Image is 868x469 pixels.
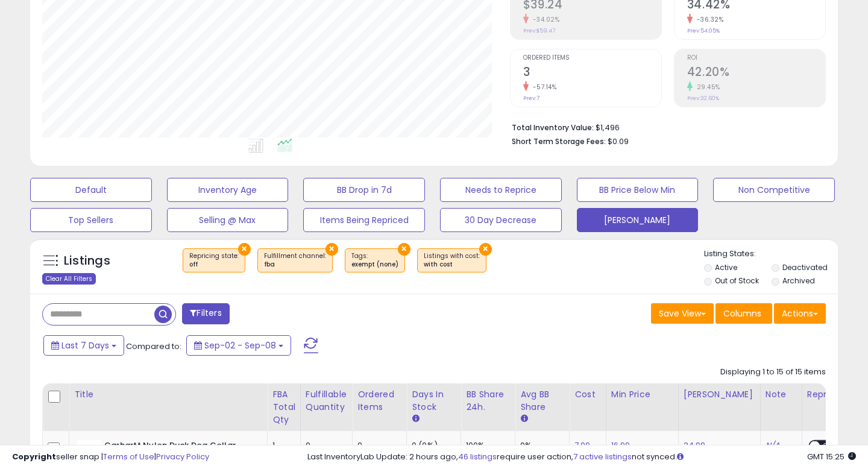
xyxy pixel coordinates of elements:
div: Note [766,388,797,401]
b: Total Inventory Value: [512,122,594,133]
h2: 42.20% [687,65,825,81]
div: Days In Stock [412,388,456,414]
label: Active [715,262,737,272]
button: Needs to Reprice [440,178,562,202]
span: Listings with cost : [424,251,480,269]
small: Avg BB Share. [520,414,527,424]
label: Out of Stock [715,275,759,286]
div: Ordered Items [357,388,401,414]
small: Prev: 32.60% [687,95,719,102]
div: off [189,260,239,269]
span: Fulfillment channel : [264,251,326,269]
div: seller snap | | [12,452,209,463]
button: × [238,243,251,256]
button: Items Being Repriced [303,208,425,232]
small: -57.14% [529,83,557,92]
span: Tags : [351,251,398,269]
div: Cost [574,388,601,401]
button: Default [30,178,152,202]
div: Title [74,388,262,401]
a: 7 active listings [573,451,632,462]
button: [PERSON_NAME] [577,208,699,232]
label: Deactivated [782,262,828,272]
button: Actions [774,303,826,324]
li: $1,496 [512,119,817,134]
a: 46 listings [458,451,497,462]
button: Non Competitive [713,178,835,202]
small: -36.32% [693,15,724,24]
a: Privacy Policy [156,451,209,462]
div: [PERSON_NAME] [684,388,755,401]
h5: Listings [64,253,110,269]
button: Last 7 Days [43,335,124,356]
button: × [398,243,410,256]
label: Archived [782,275,815,286]
div: fba [264,260,326,269]
span: Sep-02 - Sep-08 [204,339,276,351]
div: Fulfillable Quantity [306,388,347,414]
span: 2025-09-16 15:25 GMT [807,451,856,462]
span: Compared to: [126,341,181,352]
p: Listing States: [704,248,838,260]
a: Terms of Use [103,451,154,462]
h2: 3 [523,65,661,81]
div: with cost [424,260,480,269]
button: 30 Day Decrease [440,208,562,232]
div: Displaying 1 to 15 of 15 items [720,367,826,378]
button: × [325,243,338,256]
button: Filters [182,303,229,324]
div: FBA Total Qty [272,388,295,426]
button: Sep-02 - Sep-08 [186,335,291,356]
div: exempt (none) [351,260,398,269]
div: Avg BB Share [520,388,564,414]
div: BB Share 24h. [466,388,510,414]
small: 29.45% [693,83,720,92]
span: Columns [723,307,761,319]
span: Ordered Items [523,55,661,61]
small: Days In Stock. [412,414,419,424]
div: Repricing [807,388,858,401]
small: Prev: $59.47 [523,27,555,34]
button: Inventory Age [167,178,289,202]
button: Save View [651,303,714,324]
div: Clear All Filters [42,273,96,285]
button: BB Drop in 7d [303,178,425,202]
b: Short Term Storage Fees: [512,136,606,146]
button: Top Sellers [30,208,152,232]
div: Min Price [611,388,673,401]
small: Prev: 54.05% [687,27,720,34]
button: × [479,243,492,256]
span: Repricing state : [189,251,239,269]
span: $0.09 [608,136,629,147]
button: Columns [715,303,772,324]
span: ROI [687,55,825,61]
div: Last InventoryLab Update: 2 hours ago, require user action, not synced. [307,452,856,463]
small: -34.02% [529,15,560,24]
button: Selling @ Max [167,208,289,232]
strong: Copyright [12,451,56,462]
span: Last 7 Days [61,339,109,351]
small: Prev: 7 [523,95,539,102]
button: BB Price Below Min [577,178,699,202]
